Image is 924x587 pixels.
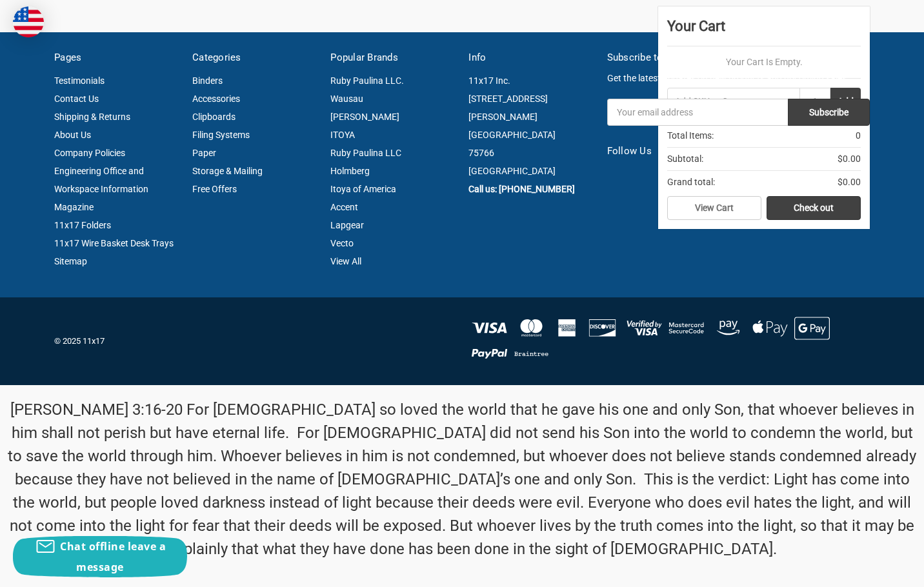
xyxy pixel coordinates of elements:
h5: Info [468,50,593,65]
button: Chat offline leave a message [13,536,187,577]
input: Your email address [607,99,788,126]
a: Accent [330,202,358,212]
a: View All [330,256,361,266]
h5: Pages [54,50,179,65]
div: Your Cart [667,15,861,46]
a: 11x17 Folders [54,220,111,230]
a: Binders [192,75,223,86]
a: Filing Systems [192,130,250,140]
a: Accessories [192,94,240,104]
h5: Follow Us [607,144,870,159]
h5: Subscribe to our newsletter [607,50,870,65]
a: Free Offers [192,184,237,194]
a: Lapgear [330,220,364,230]
p: © 2025 11x17 [54,335,456,348]
a: Company Policies [54,148,125,158]
a: Testimonials [54,75,105,86]
h5: Popular Brands [330,50,455,65]
a: Wausau [330,94,363,104]
input: Subscribe [788,99,870,126]
a: About Us [54,130,91,140]
a: 11x17 Wire Basket Desk Trays [54,238,174,248]
a: Engineering Office and Workspace Information Magazine [54,166,148,212]
a: Sitemap [54,256,87,266]
a: Vecto [330,238,354,248]
a: Storage & Mailing [192,166,263,176]
a: Ruby Paulina LLC [330,148,401,158]
h5: Categories [192,50,317,65]
a: [PERSON_NAME] [330,112,399,122]
a: Itoya of America [330,184,396,194]
a: Call us: [PHONE_NUMBER] [468,184,575,194]
img: duty and tax information for United States [13,6,44,37]
a: Ruby Paulina LLC. [330,75,404,86]
a: Clipboards [192,112,236,122]
a: ITOYA [330,130,355,140]
a: Shipping & Returns [54,112,130,122]
a: Contact Us [54,94,99,104]
p: [PERSON_NAME] 3:16-20 For [DEMOGRAPHIC_DATA] so loved the world that he gave his one and only Son... [7,398,918,561]
a: Holmberg [330,166,370,176]
a: Paper [192,148,216,158]
p: Get the latest updates on new products and upcoming sales [607,72,870,85]
address: 11x17 Inc. [STREET_ADDRESS][PERSON_NAME] [GEOGRAPHIC_DATA] 75766 [GEOGRAPHIC_DATA] [468,72,593,180]
span: Chat offline leave a message [60,539,166,574]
